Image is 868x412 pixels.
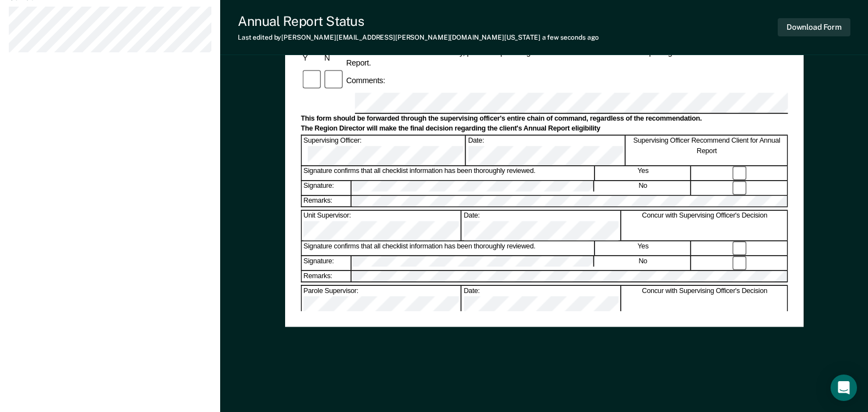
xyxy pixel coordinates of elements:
div: Signature: [302,181,351,194]
span: a few seconds ago [542,34,599,41]
div: Remarks: [302,270,352,281]
div: Comments: [345,75,387,86]
div: Signature: [302,256,351,270]
div: 5. It is in the best interest of society, per the supervising officer's discretion for the client... [345,47,788,68]
div: Unit Supervisor: [302,210,461,240]
div: Date: [462,286,621,316]
div: Date: [462,210,621,240]
div: Annual Report Status [238,13,599,29]
div: The Region Director will make the final decision regarding the client's Annual Report eligibility [301,124,788,133]
button: Download Form [778,18,850,36]
div: Concur with Supervising Officer's Decision [622,286,788,316]
div: Last edited by [PERSON_NAME][EMAIL_ADDRESS][PERSON_NAME][DOMAIN_NAME][US_STATE] [238,34,599,41]
div: This form should be forwarded through the supervising officer's entire chain of command, regardle... [301,115,788,123]
div: Open Intercom Messenger [831,375,857,401]
div: N [323,52,345,63]
div: Parole Supervisor: [302,286,461,316]
div: Y [301,52,323,63]
div: Date: [466,135,626,165]
div: Yes [596,166,691,180]
div: No [595,181,691,194]
div: Remarks: [302,196,352,207]
div: Concur with Supervising Officer's Decision [622,210,788,240]
div: Signature confirms that all checklist information has been thoroughly reviewed. [302,166,594,180]
div: Yes [596,241,691,255]
div: Supervising Officer Recommend Client for Annual Report [626,135,788,165]
div: No [595,256,691,270]
div: Signature confirms that all checklist information has been thoroughly reviewed. [302,241,594,255]
div: Supervising Officer: [302,135,465,165]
